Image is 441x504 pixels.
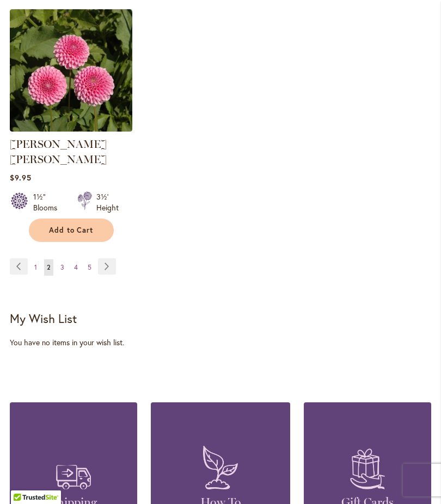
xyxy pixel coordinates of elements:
div: 3½' Height [96,191,119,213]
div: You have no items in your wish list. [10,337,431,348]
span: Add to Cart [49,226,94,235]
span: 4 [74,263,78,271]
span: 1 [34,263,37,271]
img: BETTY ANNE [10,9,132,132]
strong: My Wish List [10,310,77,326]
span: $9.95 [10,172,32,183]
a: 1 [32,259,40,276]
a: 5 [85,259,94,276]
div: 1½" Blooms [33,191,64,213]
span: 2 [47,263,51,271]
a: [PERSON_NAME] [PERSON_NAME] [10,138,107,166]
button: Add to Cart [29,219,114,242]
a: BETTY ANNE [10,123,132,134]
span: 5 [88,263,91,271]
a: 3 [58,259,67,276]
span: 3 [60,263,64,271]
iframe: Launch Accessibility Center [8,465,39,496]
a: 4 [71,259,81,276]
